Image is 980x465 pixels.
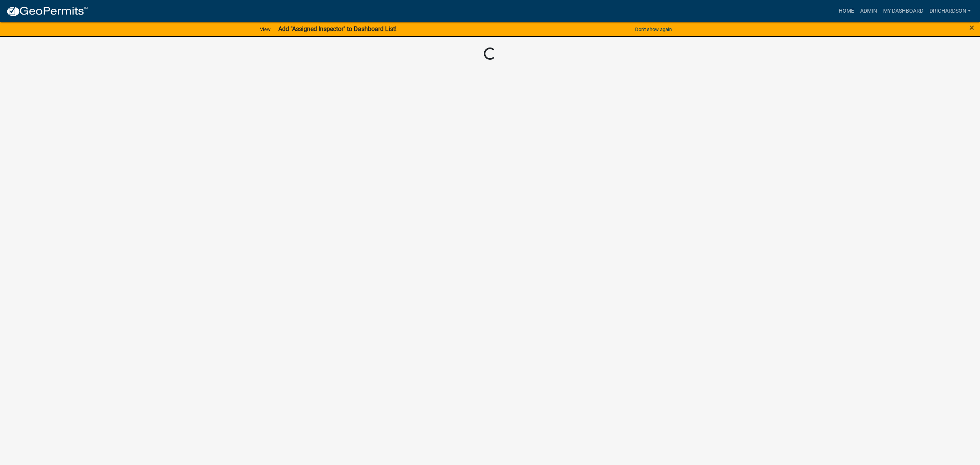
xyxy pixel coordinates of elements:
[926,4,974,18] a: drichardson
[969,23,974,32] button: Close
[632,23,675,36] button: Don't show again
[880,4,926,18] a: My Dashboard
[278,25,397,33] strong: Add "Assigned Inspector" to Dashboard List!
[857,4,880,18] a: Admin
[969,22,974,33] span: ×
[836,4,857,18] a: Home
[257,23,274,36] a: View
